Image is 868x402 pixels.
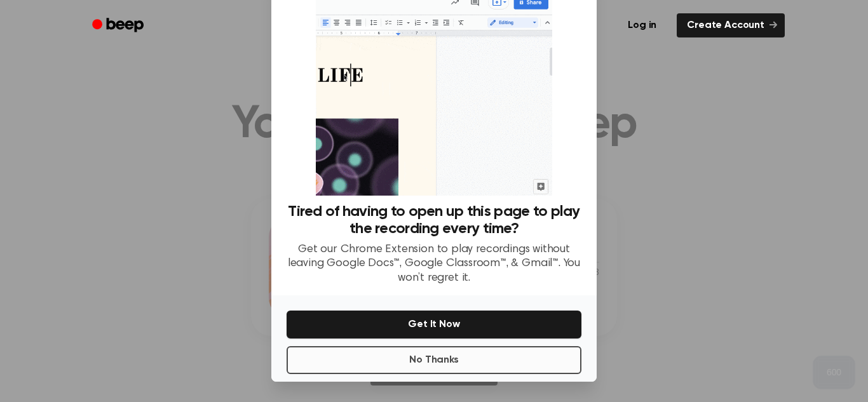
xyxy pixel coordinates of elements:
[287,346,581,374] button: No Thanks
[615,11,669,40] a: Log in
[287,311,581,338] button: Get It Now
[83,13,155,38] a: Beep
[287,243,581,286] p: Get our Chrome Extension to play recordings without leaving Google Docs™, Google Classroom™, & Gm...
[677,13,785,37] a: Create Account
[287,203,581,238] h3: Tired of having to open up this page to play the recording every time?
